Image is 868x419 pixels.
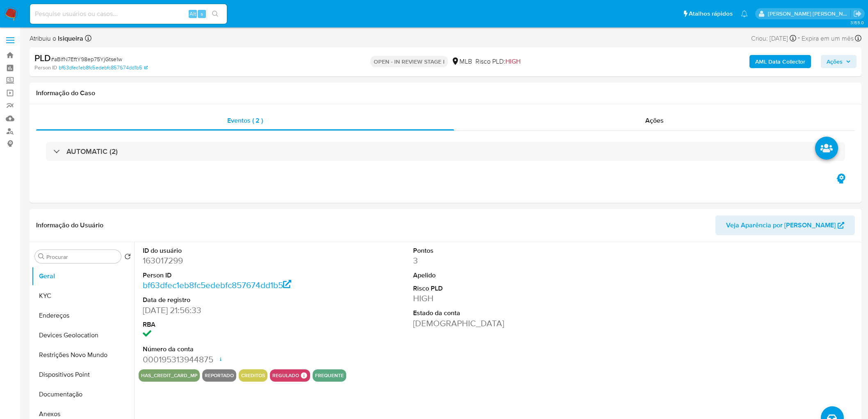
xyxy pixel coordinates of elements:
[46,142,845,161] div: AUTOMATIC (2)
[143,246,315,255] dt: ID do usuário
[141,374,197,377] button: has_credit_card_mp
[143,320,315,329] dt: RBA
[30,9,227,19] input: Pesquise usuários ou casos...
[207,8,224,20] button: search-icon
[413,255,585,266] dd: 3
[413,271,585,280] dt: Apelido
[32,306,134,325] button: Endereços
[38,253,45,260] button: Procurar
[32,325,134,345] button: Devices Geolocation
[30,34,83,43] span: Atribuiu o
[205,374,234,377] button: reportado
[413,246,585,255] dt: Pontos
[749,55,811,68] button: AML Data Collector
[741,10,748,17] a: Notificações
[32,266,134,286] button: Geral
[755,55,805,68] b: AML Data Collector
[34,64,57,71] b: Person ID
[413,318,585,329] dd: [DEMOGRAPHIC_DATA]
[143,354,315,365] dd: 000195313944875
[768,10,851,18] p: leticia.siqueira@mercadolivre.com
[451,57,472,66] div: MLB
[413,293,585,304] dd: HIGH
[821,55,857,68] button: Ações
[241,374,265,377] button: creditos
[36,89,855,97] h1: Informação do Caso
[56,34,83,43] b: lsiqueira
[124,253,131,262] button: Retornar ao pedido padrão
[798,33,800,44] span: -
[143,295,315,305] dt: Data de registro
[32,385,134,404] button: Documentação
[143,271,315,280] dt: Person ID
[505,57,521,66] span: HIGH
[201,10,203,18] span: s
[689,9,733,18] span: Atalhos rápidos
[827,55,843,68] span: Ações
[32,286,134,306] button: KYC
[315,374,344,377] button: frequente
[715,215,855,235] button: Veja Aparência por [PERSON_NAME]
[726,215,836,235] span: Veja Aparência por [PERSON_NAME]
[51,55,122,63] span: # aBlfN7EftY98ep75YjGtse1w
[32,365,134,385] button: Dispositivos Point
[413,309,585,318] dt: Estado da conta
[475,57,521,66] span: Risco PLD:
[59,64,148,71] a: bf63dfec1eb8fc5edebfc857674dd1b5
[143,279,292,291] a: bf63dfec1eb8fc5edebfc857674dd1b5
[46,253,118,261] input: Procurar
[853,9,862,18] a: Sair
[802,34,854,43] span: Expira em um mês
[34,51,51,64] b: PLD
[751,33,796,44] div: Criou: [DATE]
[143,305,315,316] dd: [DATE] 21:56:33
[143,345,315,354] dt: Número da conta
[190,10,196,18] span: Alt
[66,147,118,156] h3: AUTOMATIC (2)
[272,374,299,377] button: regulado
[32,345,134,365] button: Restrições Novo Mundo
[645,116,664,125] span: Ações
[36,221,103,229] h1: Informação do Usuário
[370,56,448,67] p: OPEN - IN REVIEW STAGE I
[143,255,315,266] dd: 163017299
[413,284,585,293] dt: Risco PLD
[227,116,263,125] span: Eventos ( 2 )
